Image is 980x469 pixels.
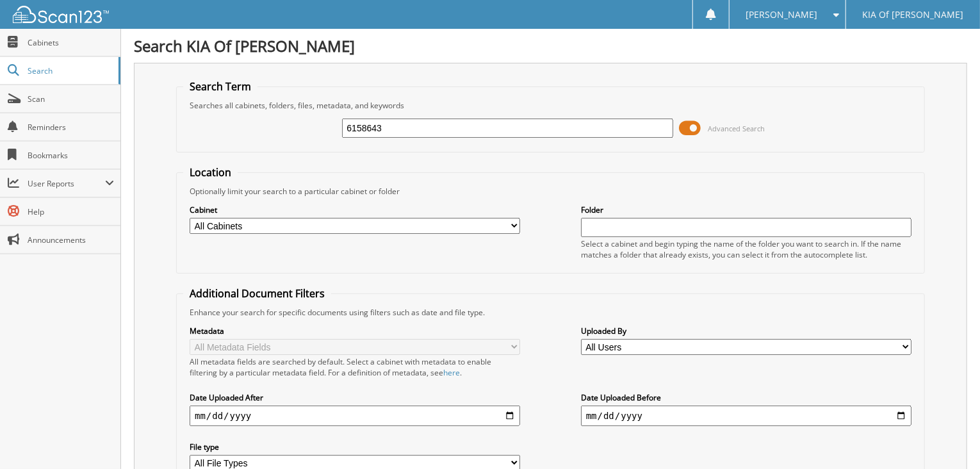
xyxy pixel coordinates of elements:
[190,325,520,336] label: Metadata
[28,122,114,133] span: Reminders
[581,406,911,426] input: end
[581,392,911,403] label: Date Uploaded Before
[190,392,520,403] label: Date Uploaded After
[183,100,918,111] div: Searches all cabinets, folders, files, metadata, and keywords
[28,94,114,104] span: Scan
[443,367,460,378] a: here
[916,407,980,469] iframe: Chat Widget
[183,307,918,318] div: Enhance your search for specific documents using filters such as date and file type.
[13,6,109,23] img: scan123-logo-white.svg
[581,204,911,215] label: Folder
[863,11,964,19] span: KIA Of [PERSON_NAME]
[183,165,238,179] legend: Location
[708,124,765,133] span: Advanced Search
[28,206,114,217] span: Help
[581,325,911,336] label: Uploaded By
[28,234,114,245] span: Announcements
[183,79,257,94] legend: Search Term
[183,286,331,300] legend: Additional Document Filters
[746,11,817,19] span: [PERSON_NAME]
[28,37,114,48] span: Cabinets
[28,65,112,76] span: Search
[581,238,911,260] div: Select a cabinet and begin typing the name of the folder you want to search in. If the name match...
[28,150,114,161] span: Bookmarks
[28,178,105,189] span: User Reports
[190,406,520,426] input: start
[190,441,520,452] label: File type
[134,35,967,56] h1: Search KIA Of [PERSON_NAME]
[190,204,520,215] label: Cabinet
[190,356,520,378] div: All metadata fields are searched by default. Select a cabinet with metadata to enable filtering b...
[183,186,918,197] div: Optionally limit your search to a particular cabinet or folder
